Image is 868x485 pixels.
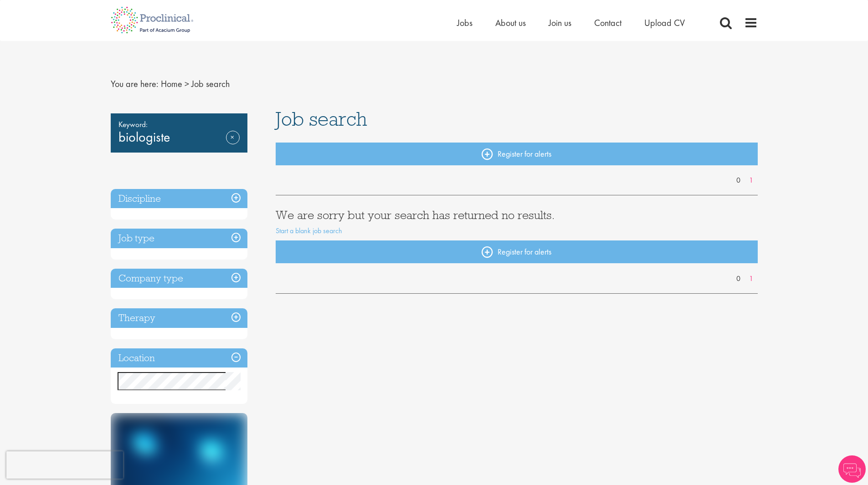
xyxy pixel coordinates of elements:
[457,17,473,29] a: Jobs
[276,209,758,221] h3: We are sorry but your search has returned no results.
[111,308,247,328] h3: Therapy
[6,451,123,479] iframe: reCAPTCHA
[226,131,240,157] a: Remove
[118,118,240,131] span: Keyword:
[745,175,758,186] a: 1
[276,226,342,235] a: Start a blank job search
[745,274,758,284] a: 1
[111,78,159,90] span: You are here:
[838,455,866,483] img: Chatbot
[161,78,182,90] a: breadcrumb link
[276,240,758,263] a: Register for alerts
[644,17,685,29] a: Upload CV
[191,78,230,90] span: Job search
[185,78,189,90] span: >
[732,274,745,284] a: 0
[111,348,247,368] h3: Location
[111,113,247,153] div: biologiste
[732,175,745,186] a: 0
[276,143,758,165] a: Register for alerts
[111,269,247,288] h3: Company type
[495,17,526,29] a: About us
[549,17,571,29] a: Join us
[111,229,247,248] h3: Job type
[594,17,621,29] a: Contact
[111,189,247,209] h3: Discipline
[276,107,367,131] span: Job search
